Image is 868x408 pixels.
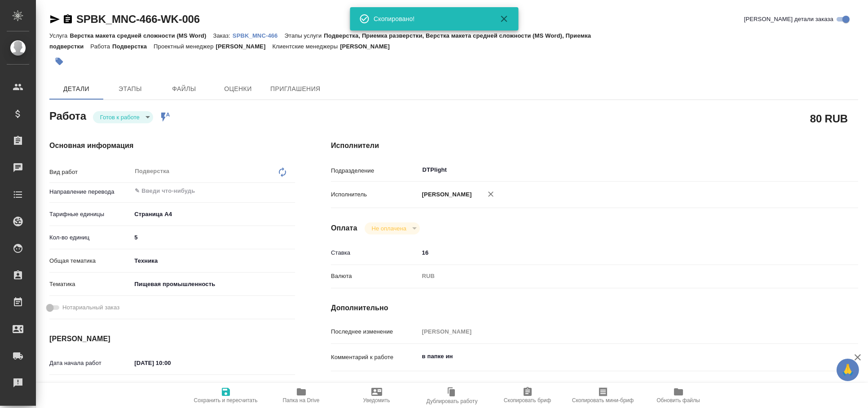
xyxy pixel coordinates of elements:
textarea: в папке ин [419,349,815,364]
span: Оценки [216,83,260,95]
p: [PERSON_NAME] [216,43,273,50]
p: Ставка [331,248,419,257]
button: Не оплачена [369,225,409,232]
span: Уведомить [363,397,390,404]
h4: [PERSON_NAME] [49,334,295,344]
input: ✎ Введи что-нибудь [131,231,295,244]
span: Скопировать бриф [504,397,551,404]
input: ✎ Введи что-нибудь [131,356,210,369]
p: Направление перевода [49,187,131,196]
div: Пищевая промышленность [131,277,295,292]
p: Комментарий к работе [331,353,419,362]
button: Скопировать мини-бриф [565,383,641,408]
p: Подверстка [112,43,154,50]
p: Вид работ [49,168,131,177]
input: ✎ Введи что-нибудь [419,246,815,259]
p: [PERSON_NAME] [419,190,472,199]
div: Страница А4 [131,207,295,222]
h2: 80 RUB [810,111,848,126]
button: Сохранить и пересчитать [188,383,264,408]
p: Работа [90,43,112,50]
input: ✎ Введи что-нибудь [134,186,262,196]
button: Удалить исполнителя [481,184,501,204]
button: Open [809,169,811,171]
button: Обновить файлы [641,383,716,408]
span: Дублировать работу [427,398,478,404]
p: Последнее изменение [331,327,419,336]
span: Детали [55,83,98,95]
div: Скопировано! [374,14,486,23]
button: 🙏 [837,359,859,381]
p: Тематика [49,280,131,289]
span: 🙏 [840,360,855,379]
p: Подразделение [331,166,419,175]
span: Сохранить и пересчитать [194,397,258,404]
p: Дата начала работ [49,359,131,368]
p: Валюта [331,272,419,281]
span: Нотариальный заказ [62,303,119,312]
button: Уведомить [339,383,414,408]
button: Скопировать ссылку для ЯМессенджера [49,14,60,25]
div: RUB [419,269,815,284]
a: SPBK_MNC-466 [233,31,285,39]
p: SPBK_MNC-466 [233,32,285,39]
button: Готов к работе [97,113,142,121]
h4: Дополнительно [331,303,858,313]
div: Готов к работе [365,222,420,234]
span: Скопировать мини-бриф [572,397,634,404]
p: Тарифные единицы [49,210,131,219]
button: Скопировать ссылку [62,14,73,25]
p: Проектный менеджер [154,43,216,50]
input: Пустое поле [131,382,210,395]
p: Услуга [49,32,70,39]
span: Файлы [163,83,206,95]
p: Исполнитель [331,190,419,199]
div: Техника [131,253,295,269]
h4: Исполнители [331,140,858,151]
span: Этапы [109,83,152,95]
h4: Оплата [331,223,357,234]
p: [PERSON_NAME] [340,43,397,50]
span: [PERSON_NAME] детали заказа [744,15,833,24]
p: Клиентские менеджеры [272,43,340,50]
input: Пустое поле [419,325,815,338]
a: SPBK_MNC-466-WK-006 [76,13,200,25]
span: Приглашения [270,83,321,95]
p: Верстка макета средней сложности (MS Word) [70,32,213,39]
span: Папка на Drive [283,397,320,404]
p: Заказ: [213,32,232,39]
button: Скопировать бриф [490,383,565,408]
button: Open [290,190,292,192]
p: Кол-во единиц [49,233,131,242]
button: Добавить тэг [49,52,69,71]
button: Дублировать работу [414,383,490,408]
h2: Работа [49,107,86,123]
div: Готов к работе [93,111,153,123]
p: Общая тематика [49,256,131,265]
span: Обновить файлы [657,397,700,404]
button: Закрыть [493,13,515,24]
button: Папка на Drive [264,383,339,408]
h4: Основная информация [49,140,295,151]
p: Этапы услуги [285,32,324,39]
